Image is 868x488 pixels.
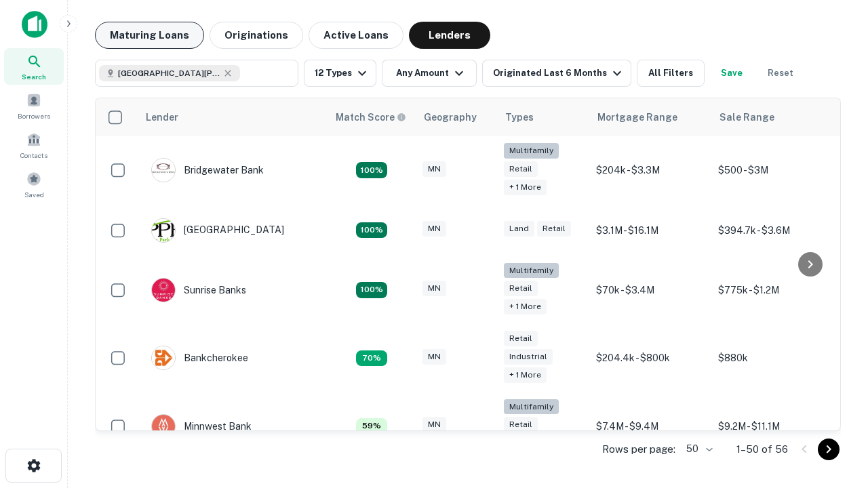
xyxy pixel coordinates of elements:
div: Matching Properties: 18, hasApolloMatch: undefined [356,162,387,178]
div: Bridgewater Bank [151,158,264,182]
div: Matching Properties: 6, hasApolloMatch: undefined [356,418,387,434]
div: Matching Properties: 14, hasApolloMatch: undefined [356,282,387,298]
div: Geography [424,109,477,125]
th: Sale Range [711,98,833,136]
td: $775k - $1.2M [711,256,833,325]
div: Land [504,221,534,237]
div: MN [422,221,446,237]
a: Borrowers [4,87,64,124]
button: Originations [210,22,303,49]
a: Contacts [4,127,64,163]
td: $70k - $3.4M [589,256,711,325]
p: 1–50 of 56 [736,441,788,457]
div: Multifamily [504,263,559,279]
div: 50 [681,439,715,459]
div: Industrial [504,349,553,365]
div: Retail [504,161,538,177]
button: 12 Types [304,60,376,87]
td: $204k - $3.3M [589,136,711,205]
span: Contacts [20,150,47,161]
th: Lender [138,98,328,136]
td: $3.1M - $16.1M [589,205,711,256]
div: Retail [504,281,538,296]
img: picture [152,219,175,242]
div: MN [422,417,446,432]
img: picture [152,279,175,302]
div: Mortgage Range [597,109,677,125]
div: Matching Properties: 10, hasApolloMatch: undefined [356,222,387,239]
div: Retail [504,331,538,346]
span: Saved [24,189,44,200]
button: Save your search to get updates of matches that match your search criteria. [710,60,753,87]
th: Geography [416,98,497,136]
div: + 1 more [504,299,547,314]
div: Capitalize uses an advanced AI algorithm to match your search with the best lender. The match sco... [336,110,406,125]
th: Capitalize uses an advanced AI algorithm to match your search with the best lender. The match sco... [328,98,416,136]
div: Types [505,109,534,125]
button: Maturing Loans [95,22,204,49]
div: + 1 more [504,367,547,383]
h6: Match Score [336,110,403,125]
div: Retail [504,417,538,432]
span: Search [22,71,46,82]
button: Reset [759,60,802,87]
div: Originated Last 6 Months [493,65,625,81]
button: Originated Last 6 Months [482,60,631,87]
button: All Filters [637,60,705,87]
div: Sunrise Banks [151,278,246,302]
span: [GEOGRAPHIC_DATA][PERSON_NAME], [GEOGRAPHIC_DATA], [GEOGRAPHIC_DATA] [118,67,220,79]
td: $394.7k - $3.6M [711,205,833,256]
a: Search [4,48,64,85]
div: Sale Range [719,109,774,125]
td: $204.4k - $800k [589,324,711,392]
span: Borrowers [18,110,50,121]
div: Matching Properties: 7, hasApolloMatch: undefined [356,350,387,367]
div: MN [422,161,446,177]
iframe: Chat Widget [800,380,868,445]
div: Retail [537,221,571,237]
th: Mortgage Range [589,98,711,136]
div: Multifamily [504,399,559,415]
img: picture [152,415,175,438]
td: $500 - $3M [711,136,833,205]
div: MN [422,349,446,365]
img: capitalize-icon.png [22,11,47,38]
button: Lenders [409,22,490,49]
div: MN [422,281,446,296]
button: Active Loans [309,22,403,49]
td: $9.2M - $11.1M [711,392,833,461]
div: [GEOGRAPHIC_DATA] [151,218,284,243]
div: Bankcherokee [151,346,248,370]
div: Minnwest Bank [151,414,252,439]
div: Lender [146,109,178,125]
a: Saved [4,166,64,203]
img: picture [152,346,175,369]
p: Rows per page: [602,441,675,457]
th: Types [497,98,589,136]
td: $7.4M - $9.4M [589,392,711,461]
div: Multifamily [504,143,559,159]
td: $880k [711,324,833,392]
div: + 1 more [504,180,547,195]
img: picture [152,159,175,182]
button: Any Amount [382,60,477,87]
button: Go to next page [818,439,840,460]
